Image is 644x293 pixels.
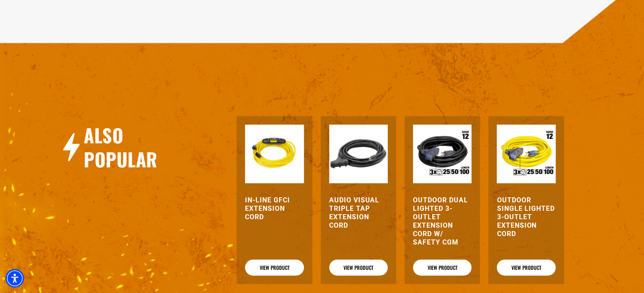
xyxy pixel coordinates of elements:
img: Outdoor Dual Lighted 3-Outlet Extension Cord w/ Safety CGM [413,125,471,183]
a: Outdoor Single Lighted 3-Outlet Extension Cord [497,196,555,238]
a: View Product [329,260,388,276]
a: View Product [413,260,471,276]
img: Outdoor Single Lighted 3-Outlet Extension Cord [497,125,555,183]
a: View Product [497,260,555,276]
h2: Also Popular [84,123,197,171]
img: Yellow [245,125,303,183]
img: black [329,125,388,183]
a: View Product [245,260,303,276]
a: Outdoor Dual Lighted 3-Outlet Extension Cord w/ Safety CGM [413,196,471,247]
a: Audio Visual Triple Tap Extension Cord [329,196,388,230]
a: In-Line GFCI Extension Cord [245,196,303,221]
div: Accessibility Menu [5,269,24,288]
